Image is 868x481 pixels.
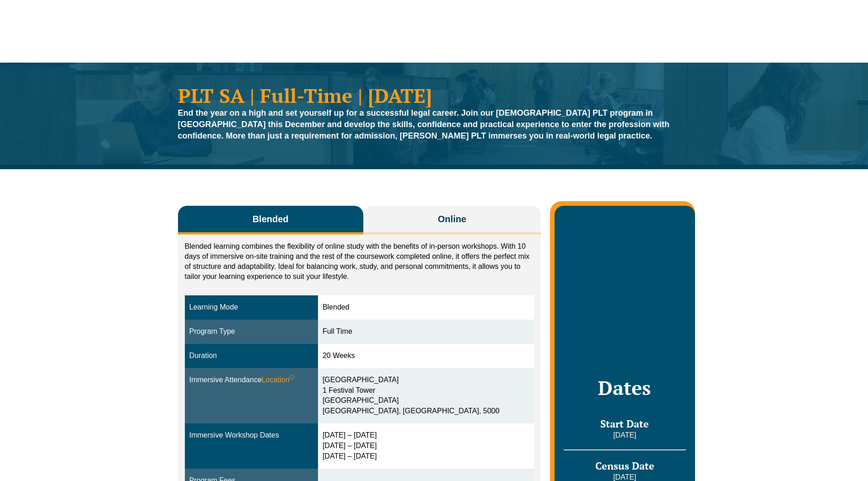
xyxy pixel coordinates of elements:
span: Start Date [600,417,649,430]
div: Immersive Workshop Dates [189,430,313,441]
h1: PLT SA | Full-Time | [DATE] [178,86,690,105]
div: Blended [323,302,529,313]
span: Online [438,213,466,225]
span: Blended [253,213,289,225]
span: Census Date [595,459,654,472]
p: Blended learning combines the flexibility of online study with the benefits of in-person workshop... [185,241,534,282]
div: [DATE] – [DATE] [DATE] – [DATE] [DATE] – [DATE] [323,430,529,462]
p: [DATE] [564,430,685,440]
div: 20 Weeks [323,351,529,361]
strong: End the year on a high and set yourself up for a successful legal career. Join our [DEMOGRAPHIC_D... [178,108,670,140]
div: Duration [189,351,313,361]
span: Location [262,375,295,385]
div: Full Time [323,326,529,337]
sup: ⓘ [289,374,295,381]
div: Program Type [189,326,313,337]
div: Immersive Attendance [189,375,313,385]
div: [GEOGRAPHIC_DATA] 1 Festival Tower [GEOGRAPHIC_DATA] [GEOGRAPHIC_DATA], [GEOGRAPHIC_DATA], 5000 [323,375,529,417]
div: Learning Mode [189,302,313,313]
h2: Dates [564,376,685,399]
